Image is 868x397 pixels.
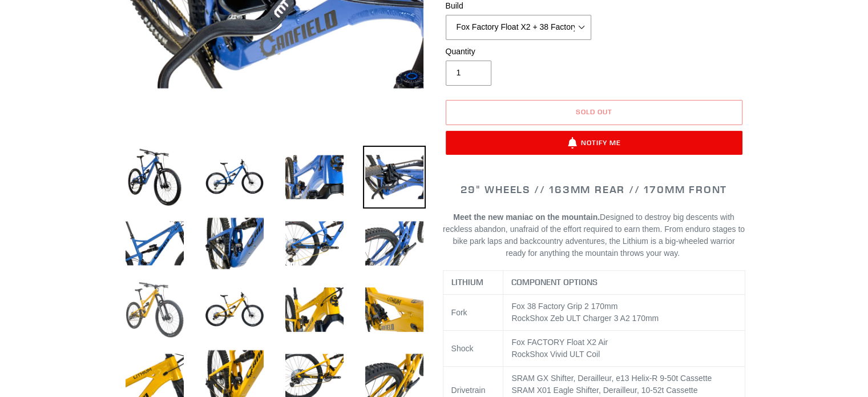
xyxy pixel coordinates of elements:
[443,331,503,367] td: Shock
[283,278,346,341] img: Load image into Gallery viewer, LITHIUM - Complete Bike
[123,146,186,208] img: Load image into Gallery viewer, LITHIUM - Complete Bike
[203,146,266,208] img: Load image into Gallery viewer, LITHIUM - Complete Bike
[453,224,745,258] span: From enduro stages to bike park laps and backcountry adventures, the Lithium is a big-wheeled war...
[677,248,680,258] span: .
[363,212,426,275] img: Load image into Gallery viewer, LITHIUM - Complete Bike
[446,131,742,155] button: Notify Me
[283,146,346,208] img: Load image into Gallery viewer, LITHIUM - Complete Bike
[283,212,346,275] img: Load image into Gallery viewer, LITHIUM - Complete Bike
[503,295,745,331] td: RockShox mm
[453,212,600,222] b: Meet the new maniac on the mountain.
[550,314,645,323] span: Zeb ULT Charger 3 A2 170
[446,100,742,125] button: Sold out
[446,46,591,58] label: Quantity
[443,212,745,258] span: Designed to destroy big descents with reckless abandon, unafraid of the effort required to earn t...
[363,278,426,341] img: Load image into Gallery viewer, LITHIUM - Complete Bike
[503,331,745,367] td: Fox FACTORY Float X2 Air RockShox Vivid ULT Coil
[203,278,266,341] img: Load image into Gallery viewer, LITHIUM - Complete Bike
[461,183,727,196] span: 29" WHEELS // 163mm REAR // 170mm FRONT
[203,212,266,275] img: Load image into Gallery viewer, LITHIUM - Complete Bike
[576,107,612,116] span: Sold out
[443,295,503,331] td: Fork
[123,278,186,341] img: Load image into Gallery viewer, LITHIUM - Complete Bike
[123,212,186,275] img: Load image into Gallery viewer, LITHIUM - Complete Bike
[503,271,745,295] th: COMPONENT OPTIONS
[443,271,503,295] th: LITHIUM
[511,302,617,311] span: Fox 38 Factory Grip 2 170mm
[363,146,426,208] img: Load image into Gallery viewer, LITHIUM - Complete Bike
